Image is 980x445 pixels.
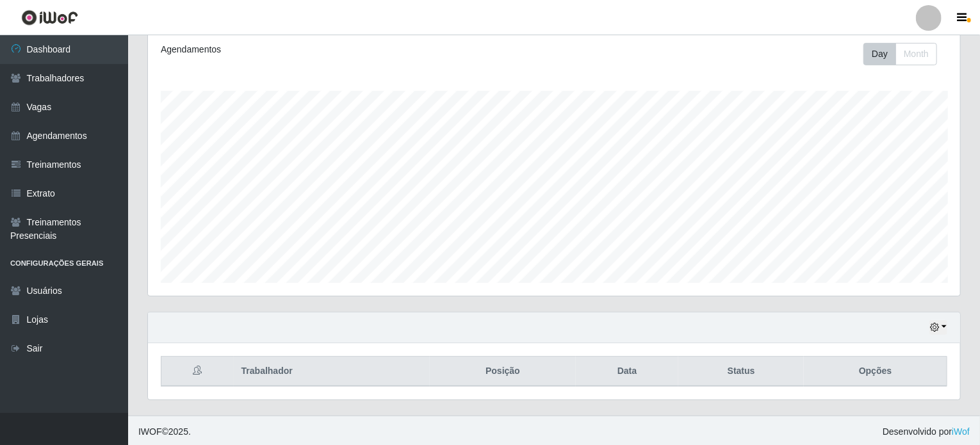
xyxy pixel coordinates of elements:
div: Agendamentos [161,43,477,56]
th: Opções [804,357,947,387]
span: Desenvolvido por [883,425,970,439]
th: Trabalhador [234,357,430,387]
th: Posição [430,357,576,387]
th: Status [678,357,804,387]
img: CoreUI Logo [21,10,78,26]
span: © 2025 . [138,425,191,439]
span: IWOF [138,426,162,437]
button: Month [895,43,937,65]
button: Day [863,43,896,65]
th: Data [576,357,678,387]
div: First group [863,43,937,65]
div: Toolbar with button groups [863,43,947,65]
a: iWof [952,426,970,437]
